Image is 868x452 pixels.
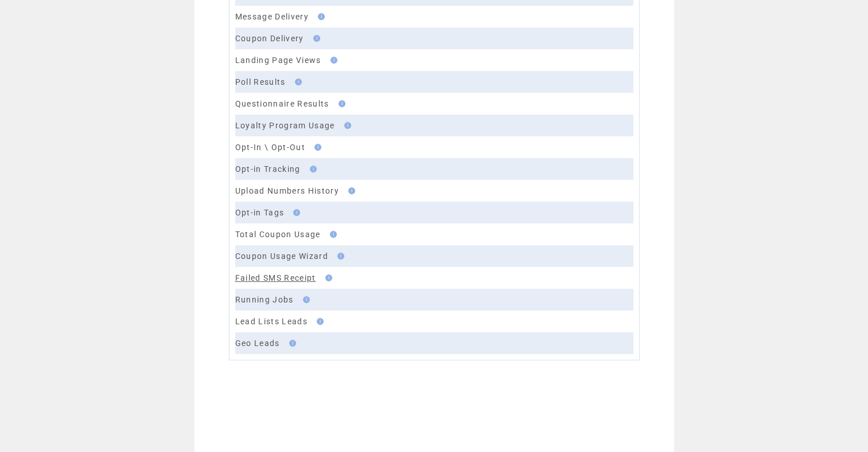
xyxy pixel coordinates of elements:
img: help.gif [306,166,317,172]
a: Loyalty Program Usage [235,121,335,130]
a: Total Coupon Usage [235,230,321,239]
a: Coupon Usage Wizard [235,251,328,261]
a: Opt-In \ Opt-Out [235,143,305,152]
a: Lead Lists Leads [235,317,308,326]
img: help.gif [322,274,332,281]
a: Poll Results [235,77,286,87]
img: help.gif [299,296,310,303]
img: help.gif [341,122,351,129]
img: help.gif [311,144,321,151]
img: help.gif [291,78,302,85]
img: help.gif [313,318,324,325]
a: Landing Page Views [235,56,321,65]
img: help.gif [335,100,345,107]
img: help.gif [310,35,320,42]
a: Running Jobs [235,295,294,304]
a: Opt-in Tracking [235,164,301,174]
img: help.gif [334,253,344,260]
a: Coupon Delivery [235,34,304,43]
a: Upload Numbers History [235,186,339,195]
img: help.gif [327,57,337,64]
a: Message Delivery [235,12,309,21]
a: Opt-in Tags [235,208,285,217]
img: help.gif [286,340,296,347]
img: help.gif [314,13,325,20]
img: help.gif [326,231,337,238]
a: Geo Leads [235,339,280,348]
img: help.gif [290,209,300,216]
img: help.gif [345,187,355,194]
a: Questionnaire Results [235,99,329,108]
a: Failed SMS Receipt [235,273,316,282]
